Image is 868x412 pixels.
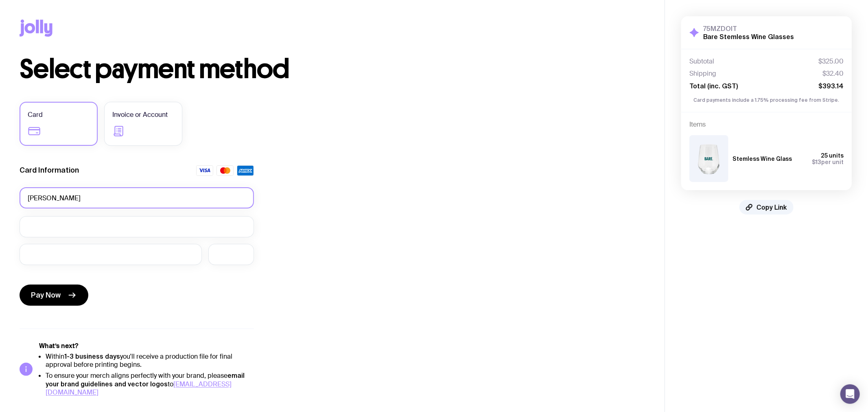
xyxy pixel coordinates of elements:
label: Card Information [20,165,79,175]
div: Open Intercom Messenger [840,384,860,404]
iframe: Secure card number input frame [28,223,246,230]
span: Copy Link [756,203,787,211]
span: per unit [812,159,844,165]
strong: email your brand guidelines and vector logos [46,372,245,388]
span: $13 [812,159,821,165]
a: [EMAIL_ADDRESS][DOMAIN_NAME] [46,380,232,397]
span: Subtotal [689,57,714,66]
iframe: Secure expiration date input frame [28,250,194,258]
input: Full name [20,187,254,208]
p: Card payments include a 1.75% processing fee from Stripe. [689,96,844,104]
h1: Select payment method [20,56,645,82]
h3: Stemless Wine Glass [732,156,792,162]
h5: What’s next? [39,342,254,350]
button: Pay Now [20,285,88,306]
span: $393.14 [818,82,844,90]
span: Total (inc. GST) [689,82,738,90]
iframe: Secure CVC input frame [216,250,246,258]
h2: Bare Stemless Wine Glasses [703,33,794,41]
span: Invoice or Account [112,110,168,120]
li: Within you'll receive a production file for final approval before printing begins. [46,352,254,369]
span: Pay Now [31,290,61,300]
span: Shipping [689,70,716,78]
span: Card [28,110,43,120]
h4: Items [689,121,844,129]
strong: 1-3 business days [64,353,120,360]
span: $32.40 [822,70,844,78]
li: To ensure your merch aligns perfectly with your brand, please to [46,371,254,397]
span: 25 units [821,152,844,159]
h3: 75MZDOIT [703,24,794,33]
button: Copy Link [739,200,794,215]
span: $325.00 [818,57,844,66]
